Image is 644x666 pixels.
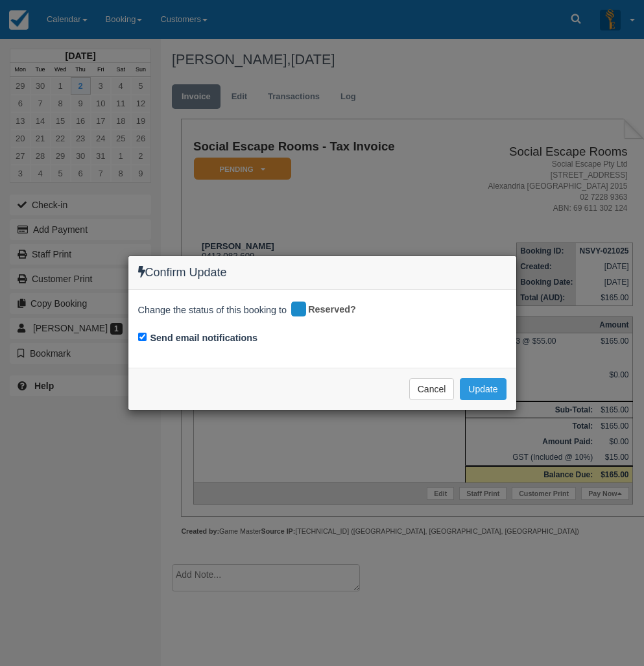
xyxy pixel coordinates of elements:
h4: Confirm Update [138,266,507,279]
button: Update [460,378,506,400]
span: Change the status of this booking to [138,303,287,320]
div: Reserved? [289,300,365,320]
label: Send email notifications [150,331,258,345]
button: Cancel [409,378,455,400]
